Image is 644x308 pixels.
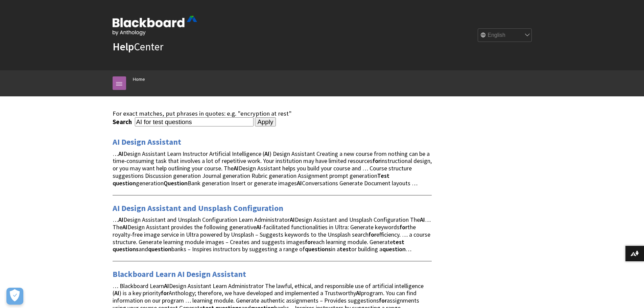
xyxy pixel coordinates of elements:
[161,289,169,297] strong: for
[148,245,171,253] strong: question
[290,216,295,223] strong: AI
[393,238,404,246] strong: test
[113,269,246,280] a: Blackboard Learn AI Design Assistant
[113,179,136,187] strong: question
[118,216,123,223] strong: AI
[382,245,406,253] strong: question
[256,223,261,231] strong: AI
[400,223,407,231] strong: for
[377,172,389,180] strong: Test
[420,216,425,223] strong: AI
[478,29,532,42] select: Site Language Selector
[297,179,302,187] strong: AI
[113,216,431,253] span: … Design Assistant and Unsplash Configuration Learn Administrator Design Assistant and Unsplash C...
[114,289,119,297] strong: AI
[255,117,276,127] input: Apply
[373,157,380,165] strong: for
[113,110,432,117] div: For exact matches, put phrases in quotes: e.g. "encryption at rest"
[122,223,127,231] strong: AI
[264,150,269,158] strong: AI
[113,40,163,53] a: HelpCenter
[305,245,331,253] strong: questions
[340,245,351,253] strong: test
[113,118,134,126] label: Search
[133,75,145,84] a: Home
[118,150,123,158] strong: AI
[379,297,387,304] strong: for
[164,282,169,290] strong: AI
[6,288,23,305] button: Open Preferences
[113,40,134,53] strong: Help
[234,164,239,172] strong: AI
[356,289,361,297] strong: AI
[368,231,376,238] strong: for
[113,16,197,35] img: Blackboard by Anthology
[113,245,139,253] strong: questions
[113,203,283,214] a: AI Design Assistant and Unsplash Configuration
[113,150,432,187] span: … Design Assistant Learn Instructor Artificial Intelligence ( ) Design Assistant Creating a new c...
[113,137,181,147] a: AI Design Assistant
[305,238,313,246] strong: for
[164,179,188,187] strong: Question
